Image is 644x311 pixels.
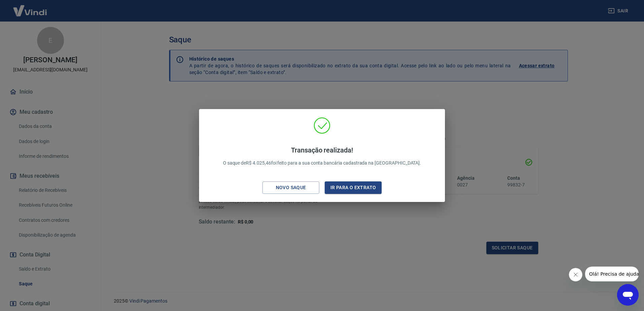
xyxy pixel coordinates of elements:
[262,181,319,194] button: Novo saque
[585,267,639,281] iframe: Mensagem da empresa
[4,5,57,10] span: Olá! Precisa de ajuda?
[325,181,382,194] button: Ir para o extrato
[223,146,421,167] p: O saque de R$ 4.025,46 foi feito para a sua conta bancária cadastrada na [GEOGRAPHIC_DATA].
[268,183,314,192] div: Novo saque
[569,268,582,281] iframe: Fechar mensagem
[617,284,639,306] iframe: Botão para abrir a janela de mensagens
[223,146,421,154] h4: Transação realizada!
